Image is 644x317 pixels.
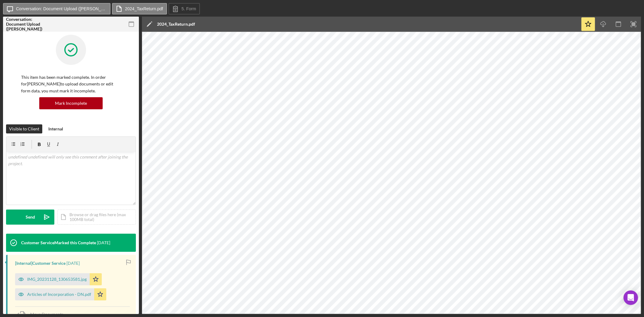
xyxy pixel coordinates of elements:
[55,97,87,109] div: Mark Incomplete
[21,240,96,245] div: Customer Service Marked this Complete
[45,124,66,133] button: Internal
[623,290,638,305] div: Open Intercom Messenger
[157,22,195,27] div: 2024_TaxReturn.pdf
[21,74,121,94] p: This item has been marked complete. In order for [PERSON_NAME] to upload documents or edit form d...
[66,261,80,266] time: 2025-08-25 20:58
[6,124,42,133] button: Visible to Client
[27,292,91,297] div: Articles of Incorporation - DN.pdf
[15,261,66,266] div: [Internal] Customer Service
[27,277,87,282] div: IMG_20231128_130653581.jpg
[112,3,167,14] button: 2024_TaxReturn.pdf
[9,124,39,133] div: Visible to Client
[30,312,63,317] span: Move Documents
[39,97,103,109] button: Mark Incomplete
[168,3,200,14] button: 5. Form
[15,288,106,300] button: Articles of Incorporation - DN.pdf
[3,3,111,14] button: Conversation: Document Upload ([PERSON_NAME])
[6,17,48,31] div: Conversation: Document Upload ([PERSON_NAME])
[181,6,196,11] label: 5. Form
[97,240,110,245] time: 2025-08-25 20:59
[125,6,163,11] label: 2024_TaxReturn.pdf
[26,210,35,225] div: Send
[16,6,107,11] label: Conversation: Document Upload ([PERSON_NAME])
[48,124,63,133] div: Internal
[15,273,102,285] button: IMG_20231128_130653581.jpg
[6,210,54,225] button: Send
